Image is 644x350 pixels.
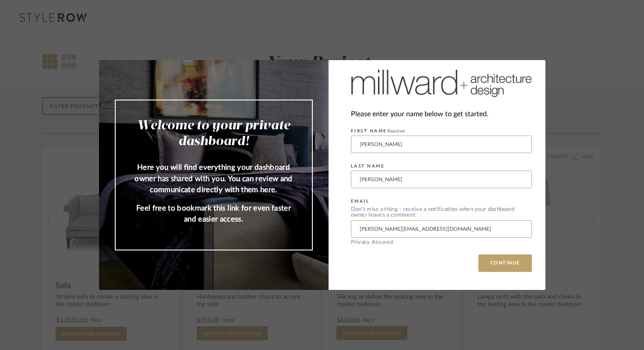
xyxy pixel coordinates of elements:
span: Required [387,129,405,133]
p: Here you will find everything your dashboard owner has shared with you. You can review and commun... [133,162,294,196]
div: Please enter your name below to get started. [351,108,532,120]
button: CONTINUE [478,254,532,272]
div: Privacy Assured [351,239,532,245]
h2: Welcome to your private dashboard! [133,118,294,150]
label: FIRST NAME [351,129,405,134]
input: Enter Last Name [351,171,532,188]
div: Don’t miss a thing - receive a notification when your dashboard owner leaves a comment. [351,207,532,218]
label: LAST NAME [351,164,385,169]
input: Enter First Name [351,136,532,153]
input: Enter Email [351,220,532,238]
p: Feel free to bookmark this link for even faster and easier access. [133,203,294,225]
label: EMAIL [351,199,370,204]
